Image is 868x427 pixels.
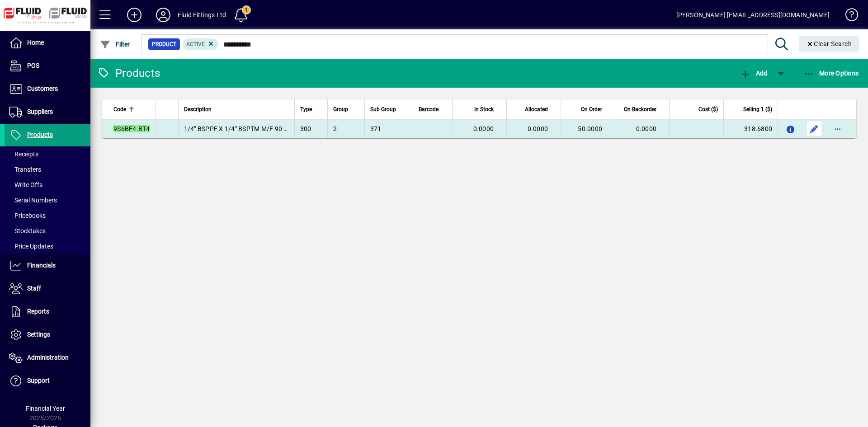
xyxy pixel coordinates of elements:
span: 0.0000 [636,125,657,132]
div: Fluid Fittings Ltd [178,8,226,22]
span: On Backorder [624,104,656,114]
a: Administration [5,347,90,369]
button: Add [120,7,149,23]
a: Settings [5,324,90,346]
span: Serial Numbers [9,197,57,204]
a: Serial Numbers [5,192,90,208]
button: Filter [98,36,132,52]
span: Clear Search [806,40,852,47]
div: On Backorder [621,104,665,114]
span: Financial Year [26,405,65,412]
span: Allocated [525,104,548,114]
span: Receipts [9,150,38,158]
div: On Order [566,104,610,114]
span: Administration [27,354,69,361]
span: Type [300,104,312,114]
button: More options [830,122,845,136]
div: Code [113,104,150,114]
a: Financials [5,254,90,277]
span: Stocktakes [9,227,46,235]
div: Group [333,104,359,114]
td: 318.6800 [723,120,778,138]
a: POS [5,55,90,77]
span: Support [27,377,50,384]
span: POS [27,62,39,69]
span: Sub Group [370,104,396,114]
span: In Stock [474,104,494,114]
span: Cost ($) [698,104,718,114]
div: Type [300,104,322,114]
a: Reports [5,300,90,323]
span: Add [740,70,767,77]
span: Staff [27,285,41,292]
a: Knowledge Base [839,2,857,31]
span: 1/4" BSPPF X 1/4" BSPTM M/F 90 DEGREED SWIVEL 5000 PSI [184,125,364,132]
span: Code [113,104,126,114]
span: Product [152,40,176,49]
button: Edit [807,122,821,136]
span: Filter [100,41,130,48]
a: Staff [5,277,90,300]
span: Group [333,104,348,114]
span: Selling 1 ($) [743,104,772,114]
span: 0.0000 [473,125,494,132]
button: More Options [802,65,861,81]
a: Transfers [5,162,90,177]
button: Add [738,65,769,81]
span: 0.0000 [528,125,548,132]
span: More Options [804,70,859,77]
span: Customers [27,85,58,92]
a: Stocktakes [5,223,90,239]
span: Price Updates [9,243,53,250]
button: Profile [149,7,178,23]
span: Write Offs [9,181,42,188]
span: 371 [370,125,382,132]
div: In Stock [458,104,502,114]
mat-chip: Activation Status: Active [183,38,219,50]
span: Home [27,39,44,46]
span: Description [184,104,212,114]
div: Sub Group [370,104,407,114]
div: Products [97,66,160,80]
a: Customers [5,78,90,100]
a: Receipts [5,146,90,162]
a: Suppliers [5,101,90,123]
span: 50.0000 [578,125,602,132]
div: Barcode [419,104,447,114]
span: Reports [27,308,49,315]
a: Price Updates [5,239,90,254]
a: Pricebooks [5,208,90,223]
button: Clear [799,36,859,52]
span: Products [27,131,53,138]
span: 300 [300,125,311,132]
span: 2 [333,125,337,132]
span: Suppliers [27,108,53,115]
span: Financials [27,262,56,269]
span: Barcode [419,104,439,114]
span: On Order [581,104,602,114]
a: Home [5,32,90,54]
a: Support [5,370,90,392]
a: Write Offs [5,177,90,192]
span: Pricebooks [9,212,46,219]
span: Settings [27,331,50,338]
em: 9S6BF4-BT4 [113,125,150,132]
span: Active [186,41,205,47]
div: [PERSON_NAME] [EMAIL_ADDRESS][DOMAIN_NAME] [676,8,830,22]
div: Allocated [512,104,556,114]
span: Transfers [9,166,41,173]
div: Description [184,104,289,114]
